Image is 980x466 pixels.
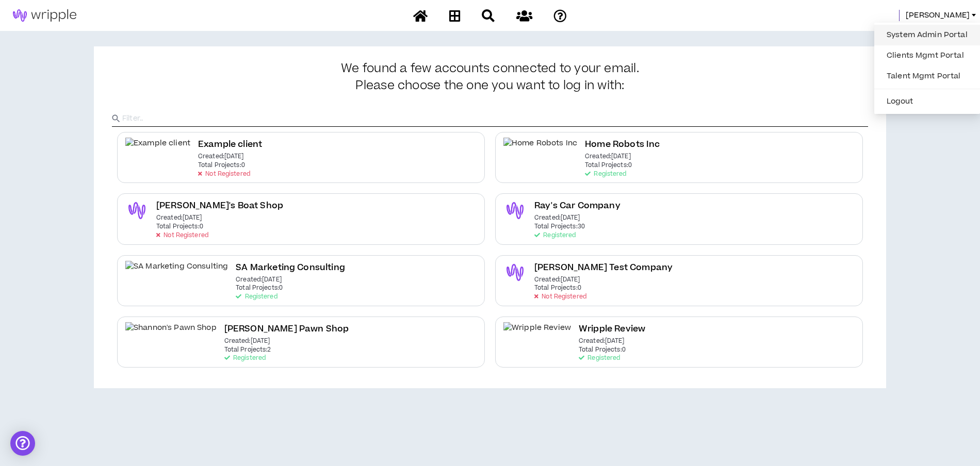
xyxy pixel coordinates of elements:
[880,27,974,43] a: System Admin Portal
[503,199,527,222] img: Ray's Car Company
[224,322,349,336] h2: [PERSON_NAME] Pawn Shop
[125,199,149,222] img: Lorri's Boat Shop
[355,79,624,93] span: Please choose the one you want to log in with:
[236,293,277,301] p: Registered
[503,138,577,161] img: Home Robots Inc
[10,431,35,456] div: Open Intercom Messenger
[585,153,631,160] p: Created: [DATE]
[224,338,270,345] p: Created: [DATE]
[534,276,580,284] p: Created: [DATE]
[880,48,974,63] a: Clients Mgmt Portal
[880,94,974,109] button: Logout
[224,346,271,354] p: Total Projects: 2
[156,232,208,239] p: Not Registered
[125,138,190,161] img: Example client
[156,214,202,222] p: Created: [DATE]
[906,10,970,21] span: [PERSON_NAME]
[534,261,673,275] h2: [PERSON_NAME] Test Company
[198,162,245,169] p: Total Projects: 0
[236,276,282,284] p: Created: [DATE]
[534,223,585,230] p: Total Projects: 30
[534,285,581,292] p: Total Projects: 0
[534,293,586,301] p: Not Registered
[156,223,203,230] p: Total Projects: 0
[880,69,974,84] a: Talent Mgmt Portal
[579,338,625,345] p: Created: [DATE]
[503,261,527,284] img: Shannon Test Company
[534,199,620,213] h2: Ray's Car Company
[122,111,868,126] input: Filter..
[236,261,345,275] h2: SA Marketing Consulting
[198,138,262,152] h2: Example client
[585,162,632,169] p: Total Projects: 0
[534,214,580,222] p: Created: [DATE]
[156,199,283,213] h2: [PERSON_NAME]'s Boat Shop
[579,346,626,354] p: Total Projects: 0
[198,153,244,160] p: Created: [DATE]
[125,261,228,284] img: SA Marketing Consulting
[236,285,283,292] p: Total Projects: 0
[503,322,571,345] img: Wripple Review
[585,138,660,152] h2: Home Robots Inc
[579,355,620,362] p: Registered
[198,171,250,178] p: Not Registered
[579,322,645,336] h2: Wripple Review
[224,355,266,362] p: Registered
[534,232,576,239] p: Registered
[585,171,626,178] p: Registered
[125,322,217,345] img: Shannon's Pawn Shop
[112,62,868,93] h3: We found a few accounts connected to your email.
